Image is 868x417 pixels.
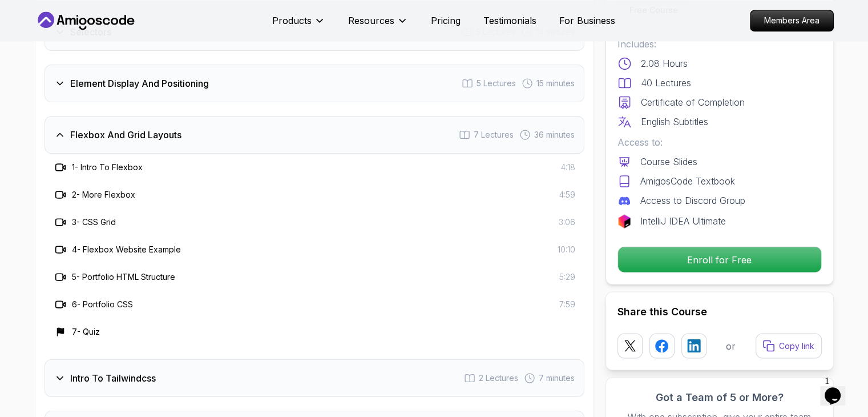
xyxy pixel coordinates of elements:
h3: 5 - Portfolio HTML Structure [72,271,175,283]
p: Resources [348,14,394,27]
h3: Element Display And Positioning [70,77,209,90]
img: jetbrains logo [617,214,631,228]
h3: Intro To Tailwindcss [70,371,156,385]
span: 7 minutes [539,372,575,384]
span: 10:10 [558,244,575,255]
h3: 4 - Flexbox Website Example [72,244,181,255]
p: Copy link [779,340,814,351]
a: Pricing [431,14,461,27]
p: 2.08 Hours [641,57,688,70]
p: 40 Lectures [641,76,691,90]
span: 5:29 [559,271,575,283]
p: Members Area [750,10,833,31]
span: 15 minutes [536,78,575,89]
p: Course Slides [640,155,697,169]
button: Flexbox And Grid Layouts7 Lectures 36 minutes [45,116,584,154]
h3: 3 - CSS Grid [72,216,116,228]
a: Testimonials [483,14,536,27]
button: Intro To Tailwindcss2 Lectures 7 minutes [45,359,584,397]
button: Copy link [756,333,822,358]
p: AmigosCode Textbook [640,174,735,188]
h3: 1 - Intro To Flexbox [72,162,143,173]
span: 36 minutes [534,129,575,141]
p: Access to Discord Group [640,194,745,207]
h3: 6 - Portfolio CSS [72,299,133,310]
span: 4:18 [561,162,575,173]
span: 3:06 [559,216,575,228]
a: Members Area [750,10,834,31]
span: 5 Lectures [477,78,516,89]
p: IntelliJ IDEA Ultimate [640,214,726,228]
p: English Subtitles [641,115,708,129]
h3: Flexbox And Grid Layouts [70,128,181,142]
p: Products [272,14,312,27]
span: 7:59 [559,299,575,310]
h3: Got a Team of 5 or More? [617,389,822,405]
button: Resources [348,14,408,37]
button: Enroll for Free [617,246,822,272]
p: Enroll for Free [618,247,821,272]
h2: Share this Course [617,303,822,319]
span: 7 Lectures [474,129,514,141]
p: Access to: [617,135,822,149]
a: For Business [559,14,615,27]
h3: 7 - Quiz [72,326,100,338]
p: Includes: [617,37,822,51]
span: 4:59 [559,189,575,201]
p: or [726,339,736,352]
p: Certificate of Completion [641,95,745,109]
iframe: chat widget [820,371,857,406]
button: Element Display And Positioning5 Lectures 15 minutes [45,65,584,102]
h3: 2 - More Flexbox [72,189,135,201]
button: Products [272,14,325,37]
span: 2 Lectures [479,372,518,384]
